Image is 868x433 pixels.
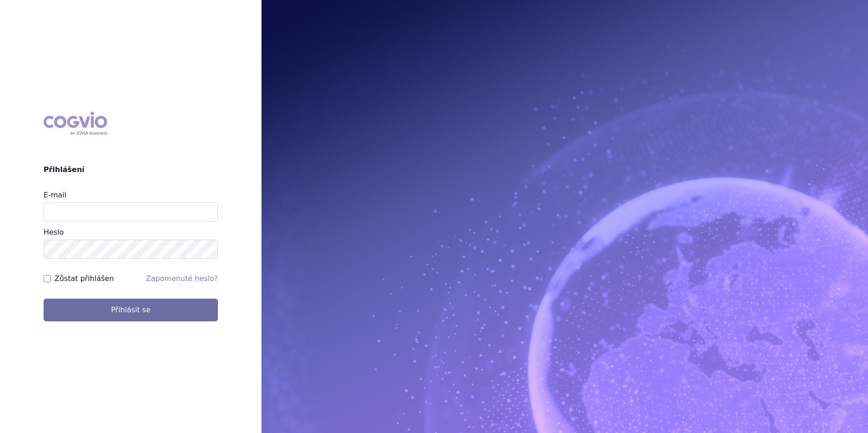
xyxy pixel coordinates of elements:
label: Heslo [44,228,64,236]
div: COGVIO [44,112,107,135]
button: Přihlásit se [44,299,218,321]
label: Zůstat přihlášen [54,273,114,284]
h2: Přihlášení [44,164,218,175]
label: E-mail [44,191,66,199]
a: Zapomenuté heslo? [146,274,218,283]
